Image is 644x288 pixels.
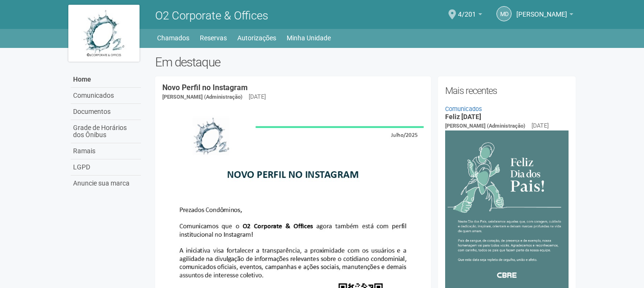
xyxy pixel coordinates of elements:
[162,83,248,92] a: Novo Perfil no Instagram
[71,176,141,191] a: Anuncie sua marca
[200,31,227,45] a: Reservas
[71,72,141,88] a: Home
[162,94,243,100] span: [PERSON_NAME] (Administração)
[71,104,141,120] a: Documentos
[445,84,569,98] h2: Mais recentes
[237,31,276,45] a: Autorizações
[445,123,525,129] span: [PERSON_NAME] (Administração)
[496,6,512,21] a: Md
[155,9,268,22] span: O2 Corporate & Offices
[71,143,141,159] a: Ramais
[71,88,141,104] a: Comunicados
[71,159,141,176] a: LGPD
[287,31,331,45] a: Minha Unidade
[532,121,549,130] div: [DATE]
[68,5,140,62] img: logo.jpg
[516,12,573,19] a: [PERSON_NAME]
[516,1,567,18] span: Marcelo de Andrade Ferreira
[71,120,141,143] a: Grade de Horários dos Ônibus
[458,1,476,18] span: 4/201
[445,113,481,121] a: Feliz [DATE]
[155,55,576,69] h2: Em destaque
[458,12,482,19] a: 4/201
[157,31,189,45] a: Chamados
[445,105,482,112] a: Comunicados
[249,93,266,101] div: [DATE]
